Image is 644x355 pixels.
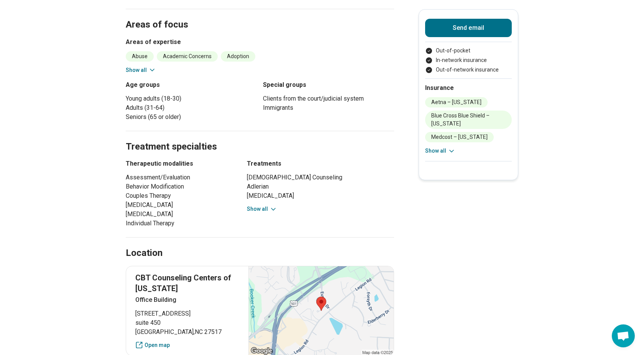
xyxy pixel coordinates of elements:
a: Open map [135,341,239,349]
button: Send email [425,19,512,37]
span: [STREET_ADDRESS] [135,309,239,318]
h3: Treatments [247,159,394,168]
h3: Areas of expertise [126,37,394,47]
span: suite 450 [135,318,239,327]
li: [MEDICAL_DATA] [126,210,233,219]
li: Academic Concerns [157,51,218,62]
li: [DEMOGRAPHIC_DATA] Counseling [247,173,394,182]
p: CBT Counseling Centers of [US_STATE] [135,272,239,294]
h2: Insurance [425,83,512,93]
p: Office Building [135,295,239,305]
li: Adults (31-64) [126,103,257,112]
h3: Age groups [126,80,257,90]
li: Adoption [221,51,255,62]
h2: Location [126,247,163,260]
h2: Treatment specialties [126,122,394,153]
li: Medcost – [US_STATE] [425,132,494,142]
li: Adlerian [247,182,394,191]
h3: Special groups [263,80,394,90]
button: Show all [425,147,455,155]
li: Couples Therapy [126,191,233,200]
li: [MEDICAL_DATA] [126,200,233,210]
li: Young adults (18-30) [126,94,257,103]
li: Out-of-network insurance [425,66,512,74]
li: Clients from the court/judicial system [263,94,394,103]
li: Assessment/Evaluation [126,173,233,182]
button: Show all [126,66,156,74]
li: Seniors (65 or older) [126,112,257,122]
button: Show all [247,205,277,213]
li: Immigrants [263,103,394,112]
li: Behavior Modification [126,182,233,191]
h3: Therapeutic modalities [126,159,233,168]
li: Individual Therapy [126,219,233,228]
li: Blue Cross Blue Shield – [US_STATE] [425,111,512,129]
li: Aetna – [US_STATE] [425,97,488,107]
ul: Payment options [425,47,512,74]
div: Open chat [612,324,635,347]
li: Out-of-pocket [425,47,512,55]
li: Abuse [126,51,154,62]
li: In-network insurance [425,56,512,64]
span: [GEOGRAPHIC_DATA] , NC 27517 [135,327,239,337]
li: [MEDICAL_DATA] [247,191,394,200]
